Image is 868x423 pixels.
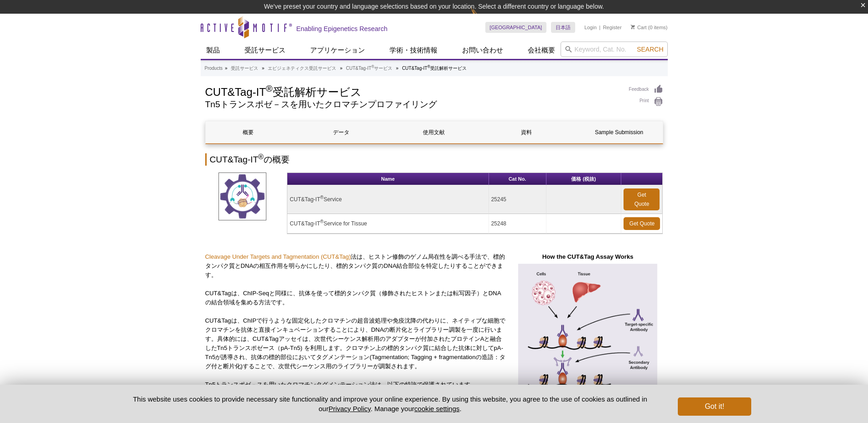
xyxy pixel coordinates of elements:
sup: ® [320,219,323,224]
td: 25245 [489,185,546,214]
td: CUT&Tag-IT Service [287,185,489,214]
a: 日本語 [551,22,575,33]
a: [GEOGRAPHIC_DATA] [485,22,547,33]
th: Name [287,173,489,185]
li: | [599,22,601,33]
a: 受託サービス [231,64,258,73]
a: 資料 [483,121,569,143]
button: cookie settings [414,405,459,413]
a: エピジェネティクス受託サービス [268,64,336,73]
strong: How the CUT&Tag Assay Works [542,253,634,260]
li: » [262,66,265,71]
th: Cat No. [489,173,546,185]
li: » [340,66,343,71]
a: Print [629,97,663,107]
p: 法は、ヒストン修飾のゲノム局在性を調べる手法で、標的タンパク質とDNAの相互作用を明らかにしたり、標的タンパク質のDNA結合部位を特定したりすることができます。 [205,252,506,280]
sup: ® [371,64,374,69]
li: (0 items) [631,22,668,33]
a: Get Quote [624,188,660,210]
h2: CUT&Tag-IT の概要 [205,153,663,166]
th: 価格 (税抜) [546,173,622,185]
h1: CUT&Tag-IT 受託解析サービス [205,84,620,98]
img: Your Cart [631,25,635,29]
a: アプリケーション [305,42,370,59]
a: 使用文献 [391,121,477,143]
h2: Enabling Epigenetics Research [296,25,388,33]
img: CUT&Tag Service [218,172,266,220]
li: » [225,66,228,71]
td: CUT&Tag-IT Service for Tissue [287,214,489,234]
a: Login [584,24,597,31]
input: Keyword, Cat. No. [561,42,668,57]
sup: ® [266,84,273,94]
a: Cleavage Under Targets and Tagmentation (CUT&Tag) [205,253,351,260]
p: CUT&Tagは、ChIP-Seqと同様に、抗体を使って標的タンパク質（修飾されたヒストンまたは転写因子）とDNAの結合領域を集める方法です。 [205,289,506,307]
p: Tn5トランスポゼ－スを用いたクロマチンタグメンテーション法は、以下の特許で保護されています。 US9938524, US10689643B2, EP2783001B1, EP2999784B1. [205,380,506,398]
sup: ® [258,153,264,161]
a: データ [298,121,384,143]
td: 25248 [489,214,546,234]
p: CUT&Tagは、ChIPで行うような固定化したクロマチンの超音波処理や免疫沈降の代わりに、ネイティブな細胞でクロマチンを抗体と直接インキュベーションすることにより、DNAの断片化とライブラリー... [205,316,506,371]
p: This website uses cookies to provide necessary site functionality and improve your online experie... [117,394,663,413]
a: Feedback [629,84,663,94]
sup: ® [427,64,430,69]
a: Get Quote [624,217,660,230]
a: Products [205,64,223,73]
a: CUT&Tag-IT®サービス [346,64,393,73]
sup: ® [320,195,323,200]
a: Privacy Policy [328,405,370,413]
img: Change Here [471,7,495,28]
a: 概要 [206,121,291,143]
a: Cart [631,24,647,31]
li: CUT&Tag-IT 受託解析サービス [402,66,467,71]
button: Got it! [678,397,751,416]
button: Search [634,45,666,53]
h2: Tn5トランスポゼ－スを用いたクロマチンプロファイリング [205,100,620,109]
a: Register [603,24,622,31]
span: Search [637,46,663,53]
a: 会社概要 [522,42,561,59]
a: 受託サービス [239,42,291,59]
a: Sample Submission [576,121,662,143]
a: 製品 [201,42,225,59]
a: 学術・技術情報 [384,42,443,59]
li: » [396,66,399,71]
a: お問い合わせ [457,42,509,59]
